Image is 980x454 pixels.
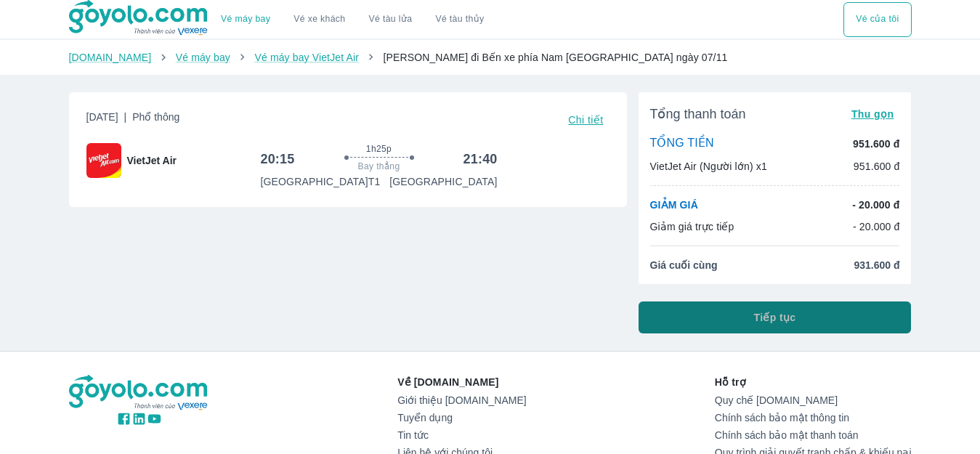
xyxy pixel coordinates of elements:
[86,110,180,130] span: [DATE]
[854,258,899,272] span: 931.600 đ
[851,108,894,120] span: Thu gọn
[124,111,127,123] span: |
[261,174,381,189] p: [GEOGRAPHIC_DATA] T1
[650,105,746,123] span: Tổng thanh toán
[754,310,796,325] span: Tiếp tục
[293,14,345,25] a: Vé xe khách
[568,114,603,126] span: Chi tiết
[639,301,912,333] button: Tiếp tục
[843,2,911,37] button: Vé của tôi
[383,52,727,63] span: [PERSON_NAME] đi Bến xe phía Nam [GEOGRAPHIC_DATA] ngày 07/11
[389,174,497,189] p: [GEOGRAPHIC_DATA]
[846,104,900,124] button: Thu gọn
[127,153,177,168] span: VietJet Air
[261,150,295,168] h6: 20:15
[69,375,210,411] img: logo
[397,394,526,406] a: Giới thiệu [DOMAIN_NAME]
[254,52,358,63] a: Vé máy bay VietJet Air
[854,159,900,174] p: 951.600 đ
[715,412,912,423] a: Chính sách bảo mật thông tin
[176,52,230,63] a: Vé máy bay
[562,110,609,130] button: Chi tiết
[843,2,911,37] div: choose transportation mode
[366,143,392,155] span: 1h25p
[463,150,498,168] h6: 21:40
[853,137,899,151] p: 951.600 đ
[715,394,912,406] a: Quy chế [DOMAIN_NAME]
[715,429,912,441] a: Chính sách bảo mật thanh toán
[650,159,767,174] p: VietJet Air (Người lớn) x1
[650,136,714,152] p: TỔNG TIỀN
[357,2,424,37] a: Vé tàu lửa
[209,2,495,37] div: choose transportation mode
[650,219,734,234] p: Giảm giá trực tiếp
[69,52,152,63] a: [DOMAIN_NAME]
[853,219,900,234] p: - 20.000 đ
[852,198,899,212] p: - 20.000 đ
[69,50,912,65] nav: breadcrumb
[397,429,526,441] a: Tin tức
[397,412,526,423] a: Tuyển dụng
[650,258,718,272] span: Giá cuối cùng
[650,198,698,212] p: GIẢM GIÁ
[221,14,270,25] a: Vé máy bay
[397,375,526,389] p: Về [DOMAIN_NAME]
[424,2,495,37] button: Vé tàu thủy
[132,111,179,123] span: Phổ thông
[715,375,912,389] p: Hỗ trợ
[358,161,400,172] span: Bay thẳng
